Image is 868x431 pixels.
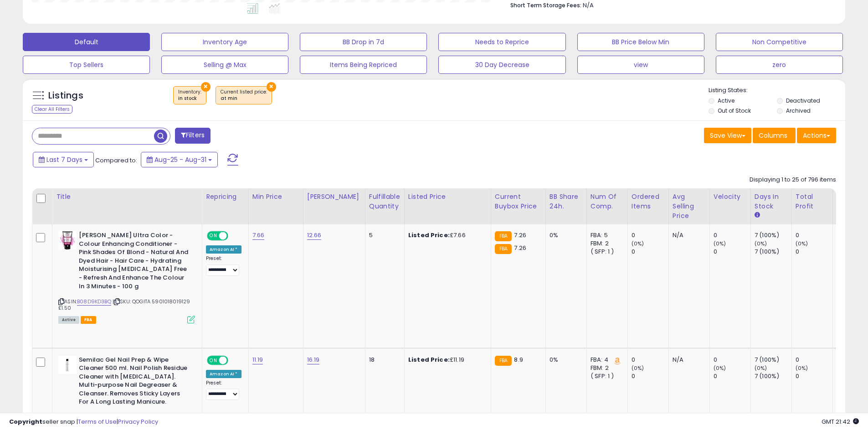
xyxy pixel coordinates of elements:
[369,192,401,211] div: Fulfillable Quantity
[514,244,526,252] span: 7.26
[438,56,565,74] button: 30 Day Decrease
[495,356,512,366] small: FBA
[591,248,621,256] div: ( SFP: 1 )
[23,33,150,51] button: Default
[58,316,79,324] span: All listings currently available for purchase on Amazon
[796,231,832,239] div: 0
[408,356,484,364] div: £11.19
[632,364,644,372] small: (0%)
[408,231,484,239] div: £7.66
[206,370,241,378] div: Amazon AI *
[161,56,288,74] button: Selling @ Max
[95,156,137,165] span: Compared to:
[714,364,726,372] small: (0%)
[796,192,829,211] div: Total Profit
[227,232,241,240] span: OFF
[58,231,195,322] div: ASIN:
[307,355,320,364] a: 16.19
[154,155,206,164] span: Aug-25 - Aug-31
[632,356,668,364] div: 0
[9,418,158,426] div: seller snap | |
[709,86,845,95] p: Listing States:
[300,56,427,74] button: Items Being Repriced
[32,105,72,114] div: Clear All Filters
[714,356,750,364] div: 0
[786,97,820,104] label: Deactivated
[252,355,263,364] a: 11.19
[716,56,843,74] button: zero
[495,231,512,241] small: FBA
[79,356,190,409] b: Semilac Gel Nail Prep & Wipe Cleaner 500 ml. Nail Polish Residue Cleaner with [MEDICAL_DATA]. Mul...
[577,56,704,74] button: view
[755,211,760,219] small: Days In Stock.
[796,240,808,247] small: (0%)
[514,355,523,364] span: 8.9
[267,82,276,92] button: ×
[714,192,747,202] div: Velocity
[510,1,581,9] b: Short Term Storage Fees:
[221,88,267,102] span: Current listed price :
[755,372,791,380] div: 7 (100%)
[796,248,832,256] div: 0
[201,82,211,92] button: ×
[591,364,621,372] div: FBM: 2
[495,244,512,254] small: FBA
[632,240,644,247] small: (0%)
[632,231,668,239] div: 0
[755,231,791,239] div: 7 (100%)
[141,152,218,167] button: Aug-25 - Aug-31
[252,192,299,202] div: Min Price
[577,33,704,51] button: BB Price Below Min
[81,316,96,324] span: FBA
[704,128,751,143] button: Save View
[161,33,288,51] button: Inventory Age
[252,231,265,240] a: 7.66
[9,417,42,426] strong: Copyright
[796,364,808,372] small: (0%)
[550,231,580,239] div: 0%
[58,298,190,312] span: | SKU: QOGITA 5901018019129 £1.50
[23,56,150,74] button: Top Sellers
[673,356,703,364] div: N/A
[307,192,361,202] div: [PERSON_NAME]
[750,176,836,184] div: Displaying 1 to 25 of 796 items
[755,364,767,372] small: (0%)
[718,107,751,114] label: Out of Stock
[175,128,211,144] button: Filters
[550,356,580,364] div: 0%
[77,298,111,306] a: B08D9KD3BQ
[46,155,82,164] span: Last 7 Days
[550,192,583,211] div: BB Share 24h.
[822,417,859,426] span: 2025-09-8 21:42 GMT
[755,356,791,364] div: 7 (100%)
[300,33,427,51] button: BB Drop in 7d
[632,372,668,380] div: 0
[58,356,77,374] img: 31njKy75-KL._SL40_.jpg
[206,245,241,254] div: Amazon AI *
[714,372,750,380] div: 0
[33,152,94,167] button: Last 7 Days
[714,248,750,256] div: 0
[206,192,245,202] div: Repricing
[591,372,621,380] div: ( SFP: 1 )
[673,231,703,239] div: N/A
[408,231,450,239] b: Listed Price:
[797,128,836,143] button: Actions
[369,356,397,364] div: 18
[206,255,241,276] div: Preset:
[755,240,767,247] small: (0%)
[178,88,201,102] span: Inventory :
[673,192,706,221] div: Avg Selling Price
[56,192,198,202] div: Title
[369,231,397,239] div: 5
[495,192,542,211] div: Current Buybox Price
[583,1,594,10] span: N/A
[796,372,832,380] div: 0
[58,231,77,249] img: 51L9FC2rrSL._SL40_.jpg
[206,380,241,400] div: Preset:
[221,95,267,102] div: at min
[118,417,158,426] a: Privacy Policy
[591,192,624,211] div: Num of Comp.
[632,192,665,211] div: Ordered Items
[786,107,811,114] label: Archived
